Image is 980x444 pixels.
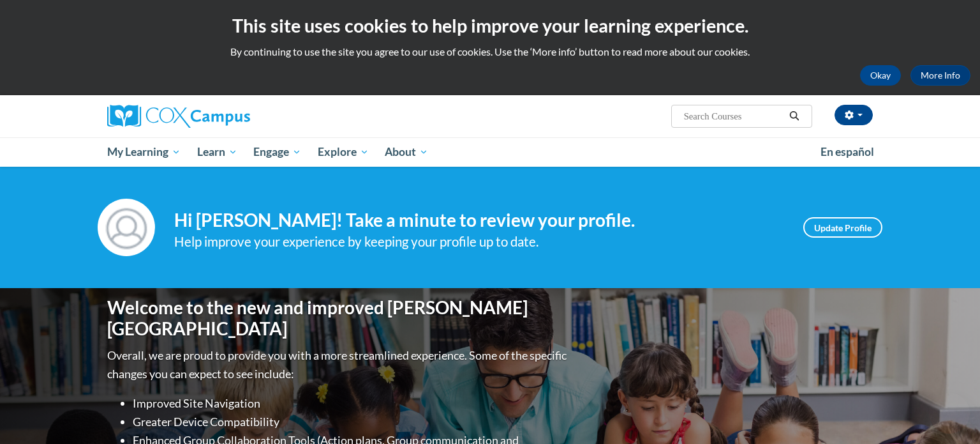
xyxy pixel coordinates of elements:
li: Greater Device Compatibility [133,413,570,431]
span: About [385,144,428,160]
a: Explore [309,137,377,167]
button: Search [785,109,804,124]
p: By continuing to use the site you agree to our use of cookies. Use the ‘More info’ button to read... [10,45,970,59]
li: Improved Site Navigation [133,394,570,413]
span: Engage [253,144,301,160]
img: Cox Campus [107,105,250,128]
img: Profile Image [98,199,155,256]
span: Explore [318,144,369,160]
a: Update Profile [803,217,882,238]
span: En español [820,145,874,158]
button: Account Settings [835,105,873,125]
h2: This site uses cookies to help improve your learning experience. [10,13,970,38]
a: Learn [189,137,246,167]
iframe: Button to launch messaging window [929,393,970,434]
a: Cox Campus [107,105,350,128]
input: Search Courses [683,109,785,124]
div: Help improve your experience by keeping your profile up to date. [174,231,784,252]
a: My Learning [99,137,189,167]
div: Main menu [88,137,892,167]
h4: Hi [PERSON_NAME]! Take a minute to review your profile. [174,210,784,231]
h1: Welcome to the new and improved [PERSON_NAME][GEOGRAPHIC_DATA] [107,297,570,340]
p: Overall, we are proud to provide you with a more streamlined experience. Some of the specific cha... [107,346,570,383]
span: My Learning [107,144,181,160]
a: Engage [245,137,309,167]
a: En español [812,139,882,165]
a: About [377,137,437,167]
span: Learn [197,144,237,160]
a: More Info [910,65,970,86]
button: Okay [860,65,901,86]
